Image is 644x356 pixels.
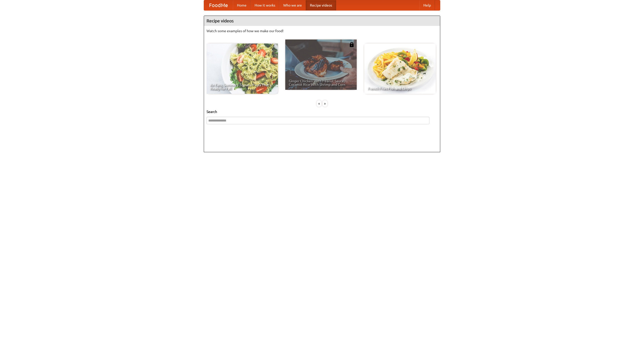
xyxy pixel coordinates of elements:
[419,0,435,10] a: Help
[306,0,336,10] a: Recipe videos
[233,0,251,10] a: Home
[349,42,354,47] img: 483408.png
[317,100,321,107] div: «
[323,100,327,107] div: »
[368,87,432,90] span: French Fries Fish and Chips
[210,83,274,90] span: An Easy, Summery Tomato Pasta That's Ready for Fall
[279,0,306,10] a: Who we are
[204,0,233,10] a: FoodMe
[207,28,437,33] p: Watch some examples of how we make our food!
[364,44,436,94] a: French Fries Fish and Chips
[207,109,437,114] h5: Search
[251,0,279,10] a: How it works
[204,16,440,26] h4: Recipe videos
[207,44,278,94] a: An Easy, Summery Tomato Pasta That's Ready for Fall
